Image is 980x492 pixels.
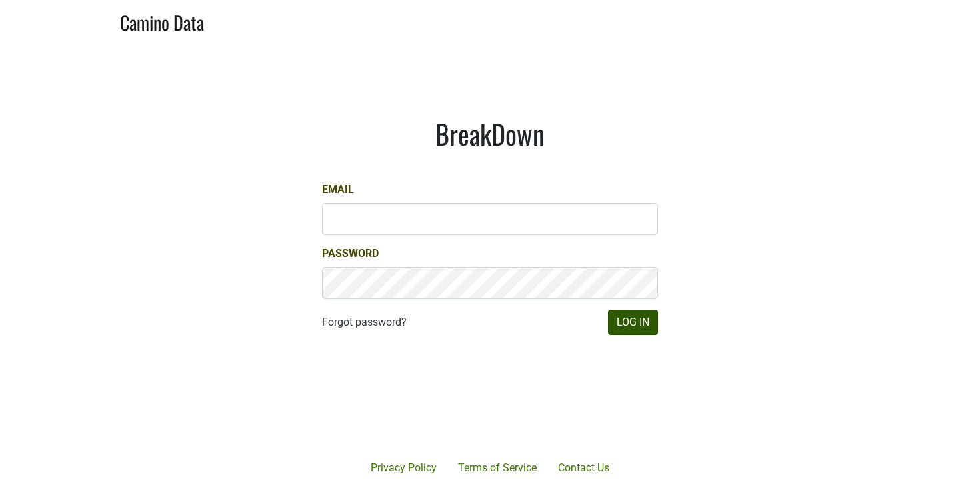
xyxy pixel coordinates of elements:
[360,455,447,481] a: Privacy Policy
[547,455,620,481] a: Contact Us
[447,455,547,481] a: Terms of Service
[322,182,354,198] label: Email
[322,246,379,262] label: Password
[608,310,658,335] button: Log In
[120,5,204,37] a: Camino Data
[322,314,407,330] a: Forgot password?
[322,118,658,150] h1: BreakDown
